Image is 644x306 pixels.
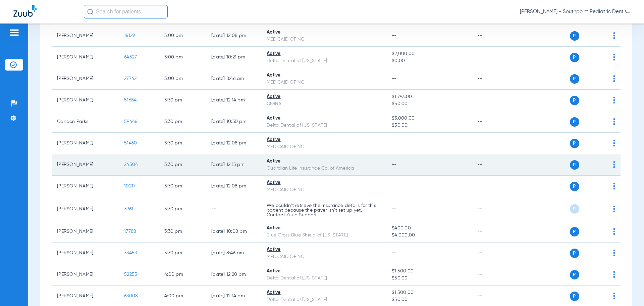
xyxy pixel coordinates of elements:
[267,50,381,57] div: Active
[570,74,579,84] span: P
[159,221,206,243] td: 3:30 PM
[267,275,381,282] div: Delta Dental of [US_STATE]
[472,133,517,154] td: --
[613,97,615,103] img: group-dot-blue.svg
[267,165,381,172] div: Guardian Life Insurance Co. of America
[613,228,615,235] img: group-dot-blue.svg
[472,221,517,243] td: --
[570,227,579,236] span: P
[52,243,119,264] td: [PERSON_NAME]
[159,111,206,133] td: 3:30 PM
[159,90,206,111] td: 3:30 PM
[124,251,137,255] span: 33453
[206,197,261,221] td: --
[570,182,579,191] span: P
[392,122,466,129] span: $50.00
[472,47,517,68] td: --
[613,206,615,212] img: group-dot-blue.svg
[159,154,206,176] td: 3:30 PM
[267,179,381,186] div: Active
[52,154,119,176] td: [PERSON_NAME]
[613,75,615,82] img: group-dot-blue.svg
[267,246,381,253] div: Active
[392,268,466,275] span: $1,500.00
[392,225,466,232] span: $400.00
[206,90,261,111] td: [DATE] 12:14 PM
[267,158,381,165] div: Active
[392,100,466,107] span: $50.00
[613,271,615,278] img: group-dot-blue.svg
[570,270,579,279] span: P
[267,232,381,239] div: Blue Cross Blue Shield of [US_STATE]
[267,72,381,79] div: Active
[570,249,579,258] span: P
[124,33,135,38] span: 16129
[392,50,466,57] span: $2,000.00
[124,184,136,188] span: 10217
[392,251,397,255] span: --
[52,133,119,154] td: [PERSON_NAME]
[392,57,466,64] span: $0.00
[52,197,119,221] td: [PERSON_NAME]
[52,221,119,243] td: [PERSON_NAME]
[570,53,579,62] span: P
[159,68,206,90] td: 3:00 PM
[392,162,397,167] span: --
[267,115,381,122] div: Active
[267,253,381,260] div: MEDICAID OF NC
[124,207,133,211] span: 3961
[267,100,381,107] div: CIGNA
[472,264,517,286] td: --
[613,118,615,125] img: group-dot-blue.svg
[613,183,615,189] img: group-dot-blue.svg
[124,141,137,145] span: 51460
[520,8,631,15] span: [PERSON_NAME] - Southpoint Pediatric Dentistry
[206,243,261,264] td: [DATE] 8:46 AM
[206,47,261,68] td: [DATE] 10:21 PM
[570,292,579,301] span: P
[206,133,261,154] td: [DATE] 12:08 PM
[52,47,119,68] td: [PERSON_NAME]
[267,143,381,150] div: MEDICAID OF NC
[52,68,119,90] td: [PERSON_NAME]
[472,90,517,111] td: --
[570,31,579,41] span: P
[84,5,168,18] input: Search for patients
[267,186,381,193] div: MEDICAID OF NC
[159,133,206,154] td: 3:30 PM
[159,243,206,264] td: 3:30 PM
[392,232,466,239] span: $4,000.00
[267,289,381,296] div: Active
[267,296,381,303] div: Delta Dental of [US_STATE]
[52,176,119,197] td: [PERSON_NAME]
[206,221,261,243] td: [DATE] 10:08 PM
[267,203,381,217] p: We couldn’t retrieve the insurance details for this patient because the payer isn’t set up yet. C...
[472,111,517,133] td: --
[613,161,615,168] img: group-dot-blue.svg
[267,268,381,275] div: Active
[267,136,381,143] div: Active
[267,29,381,36] div: Active
[124,76,137,81] span: 27742
[392,76,397,81] span: --
[570,96,579,105] span: P
[159,197,206,221] td: 3:30 PM
[392,184,397,188] span: --
[472,197,517,221] td: --
[472,68,517,90] td: --
[472,243,517,264] td: --
[159,47,206,68] td: 3:00 PM
[392,207,397,211] span: --
[206,111,261,133] td: [DATE] 10:30 PM
[267,36,381,43] div: MEDICAID OF NC
[613,32,615,39] img: group-dot-blue.svg
[267,122,381,129] div: Delta Dental of [US_STATE]
[206,68,261,90] td: [DATE] 8:46 AM
[52,25,119,47] td: [PERSON_NAME]
[159,264,206,286] td: 4:00 PM
[392,275,466,282] span: $50.00
[267,57,381,64] div: Delta Dental of [US_STATE]
[392,33,397,38] span: --
[610,274,644,306] div: Chat Widget
[124,119,137,124] span: 59446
